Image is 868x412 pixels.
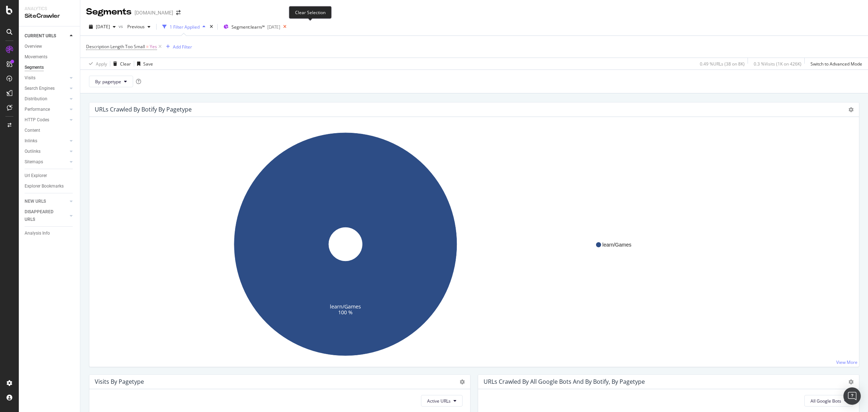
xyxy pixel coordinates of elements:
div: 1 Filter Applied [170,24,200,30]
div: Visits [25,74,35,82]
h4: URLs Crawled by All Google Bots and by Botify, by pagetype [484,377,645,387]
span: By: pagetype [95,79,121,85]
div: Search Engines [25,85,55,92]
a: Sitemaps [25,158,68,166]
span: = [146,43,149,50]
div: 0.49 % URLs ( 38 on 8K ) [700,61,745,67]
div: Open Intercom Messenger [843,387,861,405]
a: DISAPPEARED URLS [25,208,68,223]
div: Segments [25,64,44,71]
div: Distribution [25,95,47,103]
span: learn/Games [603,241,631,248]
span: Description Length Too Small [86,43,145,50]
div: Apply [96,61,107,67]
div: Movements [25,53,47,61]
span: Active URLs [427,398,451,404]
a: Url Explorer [25,172,75,180]
button: All Google Bots [804,395,853,407]
button: Segment:learn/*[DATE] [221,21,280,33]
div: Url Explorer [25,172,47,180]
button: By: pagetype [89,76,133,87]
a: Outlinks [25,148,68,155]
span: Yes [150,42,157,52]
button: Clear [110,58,131,70]
span: Segment: learn/* [231,24,265,30]
div: Save [143,61,153,67]
div: times [208,23,214,30]
div: Sitemaps [25,158,43,166]
a: Inlinks [25,137,68,145]
div: Segments [86,6,132,18]
div: SiteCrawler [25,12,74,20]
div: Clear Selection [289,6,332,19]
div: Analytics [25,6,74,12]
span: 2025 Oct. 12th [96,24,110,30]
a: View More [836,359,858,365]
a: HTTP Codes [25,116,68,124]
h4: Visits by pagetype [95,377,144,387]
div: Content [25,127,40,134]
div: DISAPPEARED URLS [25,208,61,223]
a: Distribution [25,95,68,103]
span: Previous [124,24,145,30]
div: HTTP Codes [25,116,49,124]
i: Options [848,107,854,112]
a: Visits [25,74,68,82]
div: [DATE] [267,24,280,30]
button: Switch to Advanced Mode [808,58,862,70]
div: NEW URLS [25,198,46,205]
a: Search Engines [25,85,68,92]
div: [DOMAIN_NAME] [135,9,173,16]
div: CURRENT URLS [25,32,56,40]
a: CURRENT URLS [25,32,68,40]
div: Switch to Advanced Mode [810,61,862,67]
div: Performance [25,106,50,113]
button: Add Filter [163,42,192,51]
div: Overview [25,43,42,50]
text: learn/Games [330,303,361,310]
a: Segments [25,64,75,71]
button: Apply [86,58,107,70]
button: Active URLs [421,395,463,407]
div: 0.3 % Visits ( 1K on 426K ) [754,61,801,67]
div: arrow-right-arrow-left [176,10,180,15]
a: Explorer Bookmarks [25,182,75,190]
div: Inlinks [25,137,37,145]
a: Content [25,127,75,134]
span: All Google Bots [810,398,841,404]
a: Performance [25,106,68,113]
h4: URLs Crawled By Botify By pagetype [95,105,192,114]
div: Clear [120,61,131,67]
div: Outlinks [25,148,41,155]
button: Save [134,58,153,70]
div: Analysis Info [25,230,50,237]
a: Overview [25,43,75,50]
button: 1 Filter Applied [159,21,208,33]
a: Movements [25,53,75,61]
text: 100 % [338,308,353,315]
i: Options [848,379,854,384]
a: NEW URLS [25,198,68,205]
i: Options [460,379,465,384]
span: vs [119,23,124,29]
button: Previous [124,21,153,33]
button: [DATE] [86,21,119,33]
div: Add Filter [173,44,192,50]
div: Explorer Bookmarks [25,182,64,190]
a: Analysis Info [25,230,75,237]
